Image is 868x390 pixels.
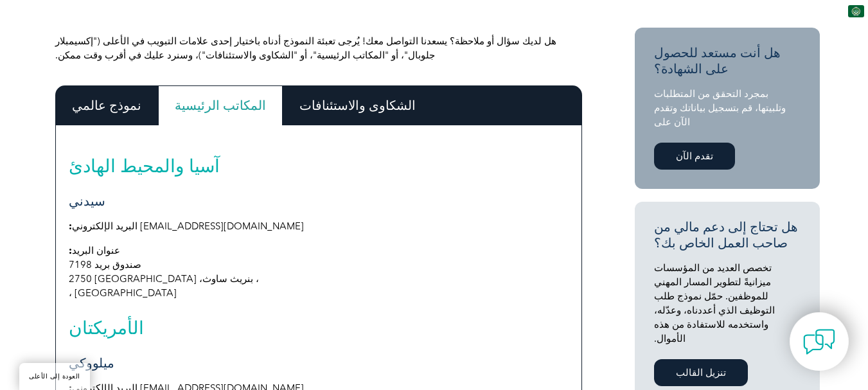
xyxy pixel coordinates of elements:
font: هل أنت مستعد للحصول على الشهادة؟ [654,45,781,76]
a: [EMAIL_ADDRESS][DOMAIN_NAME] [140,220,304,232]
font: هل لديك سؤال أو ملاحظة؟ يسعدنا التواصل معك! يُرجى تعبئة النموذج أدناه باختيار إحدى علامات التبويب... [55,35,556,61]
font: نموذج عالمي [72,98,141,113]
img: ar [848,5,864,17]
font: ، بنريث ساوث، [GEOGRAPHIC_DATA] 2750 [69,273,259,285]
font: تنزيل القالب [676,367,726,378]
a: العودة إلى الأعلى [19,363,90,390]
a: تقدم الآن [654,143,735,170]
a: تنزيل القالب [654,359,748,386]
font: سيدني [69,193,105,209]
font: الأمريكتان [69,317,144,339]
font: ، [GEOGRAPHIC_DATA] [69,287,177,299]
font: آسيا والمحيط الهادئ [69,155,220,177]
font: المكاتب الرئيسية [175,98,266,113]
font: عنوان البريد: [69,245,120,256]
font: الشكاوى والاستئنافات [299,98,416,113]
font: العودة إلى الأعلى [29,373,80,380]
font: ميلووكي [69,355,114,371]
font: البريد الإلكتروني: [69,220,137,232]
font: تقدم الآن [676,150,713,162]
font: صندوق بريد 7198 [69,259,141,270]
img: contact-chat.png [803,326,835,358]
font: هل تحتاج إلى دعم مالي من صاحب العمل الخاص بك؟ [654,219,798,251]
font: بمجرد التحقق من المتطلبات وتلبيتها، قم بتسجيل بياناتك وتقدم الآن على [654,88,786,128]
font: تخصص العديد من المؤسسات ميزانيةً لتطوير المسار المهني للموظفين. حمّل نموذج طلب التوظيف الذي أعددن... [654,262,775,344]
